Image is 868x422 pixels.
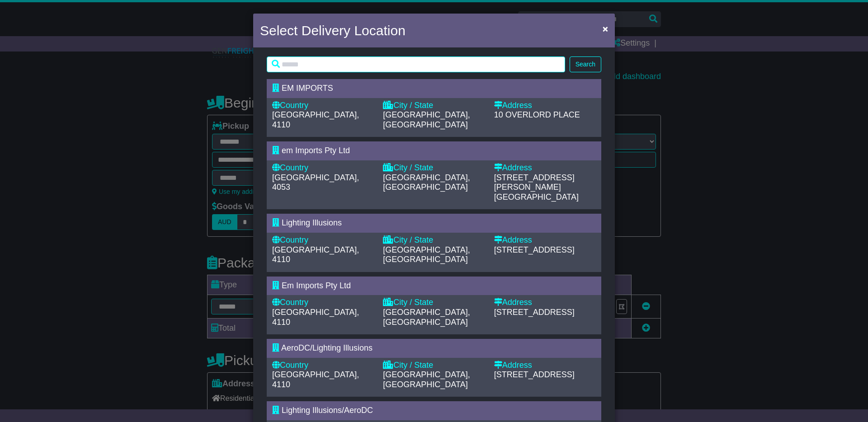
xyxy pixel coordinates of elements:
span: [GEOGRAPHIC_DATA], [GEOGRAPHIC_DATA] [383,370,470,389]
span: [STREET_ADDRESS] [494,308,575,317]
div: Address [494,235,596,245]
div: Address [494,298,596,308]
span: [GEOGRAPHIC_DATA], [GEOGRAPHIC_DATA] [383,308,470,327]
span: [STREET_ADDRESS] [494,370,575,379]
span: × [603,23,608,34]
span: Em Imports Pty Ltd [282,281,351,290]
span: [GEOGRAPHIC_DATA], 4110 [272,245,359,264]
div: City / State [383,361,485,370]
div: Country [272,101,374,111]
span: [GEOGRAPHIC_DATA], 4110 [272,308,359,327]
div: Address [494,163,596,173]
span: [GEOGRAPHIC_DATA] [494,192,579,202]
span: [STREET_ADDRESS][PERSON_NAME] [494,173,575,192]
span: em Imports Pty Ltd [282,146,350,155]
button: Search [570,56,601,72]
div: Address [494,101,596,111]
span: Lighting Illusions [282,218,342,227]
span: [GEOGRAPHIC_DATA], 4110 [272,370,359,389]
div: Country [272,361,374,370]
div: City / State [383,163,485,173]
div: City / State [383,298,485,308]
div: Country [272,298,374,308]
span: EM IMPORTS [282,84,333,93]
div: Country [272,235,374,245]
span: Lighting Illusions/AeroDC [282,406,373,415]
span: [GEOGRAPHIC_DATA], [GEOGRAPHIC_DATA] [383,245,470,264]
div: Country [272,163,374,173]
span: 10 OVERLORD PLACE [494,110,580,119]
span: AeroDC/Lighting Illusions [281,343,373,352]
span: [STREET_ADDRESS] [494,245,575,254]
div: Address [494,361,596,370]
h4: Select Delivery Location [260,20,406,41]
button: Close [598,19,613,38]
div: City / State [383,235,485,245]
div: City / State [383,101,485,111]
span: [GEOGRAPHIC_DATA], [GEOGRAPHIC_DATA] [383,110,470,129]
span: [GEOGRAPHIC_DATA], [GEOGRAPHIC_DATA] [383,173,470,192]
span: [GEOGRAPHIC_DATA], 4053 [272,173,359,192]
span: [GEOGRAPHIC_DATA], 4110 [272,110,359,129]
